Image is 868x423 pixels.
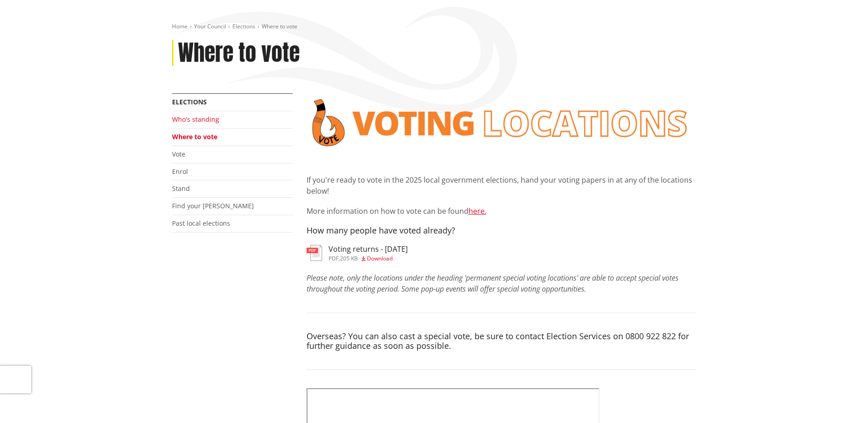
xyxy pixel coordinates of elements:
a: Your Council [194,22,226,30]
a: here. [469,206,486,216]
div: , [329,256,408,261]
a: Who's standing [172,115,219,124]
a: Find your [PERSON_NAME] [172,201,254,210]
a: Elections [232,22,255,30]
a: Elections [172,98,207,106]
span: 205 KB [340,255,358,262]
h4: Overseas? You can also cast a special vote, be sure to contact Election Services on 0800 922 822 ... [307,331,696,351]
a: Past local elections [172,219,230,228]
span: Download [367,255,393,262]
img: voting locations banner [307,93,696,152]
em: Please note, only the locations under the heading 'permanent special voting locations' are able t... [307,273,679,294]
h4: How many people have voted already? [307,226,696,236]
span: pdf [329,255,339,262]
a: Where to vote [172,132,217,141]
h1: Where to vote [178,40,300,66]
img: document-pdf.svg [307,245,322,261]
p: More information on how to vote can be found [307,206,696,217]
a: Voting returns - [DATE] pdf,205 KB Download [307,245,408,261]
a: Enrol [172,167,188,176]
a: Vote [172,150,185,158]
h3: Voting returns - [DATE] [329,245,408,254]
a: Home [172,22,188,30]
iframe: Messenger Launcher [826,385,859,418]
a: Stand [172,184,190,193]
p: If you're ready to vote in the 2025 local government elections, hand your voting papers in at any... [307,174,696,196]
nav: breadcrumb [172,23,696,31]
span: Where to vote [262,22,297,30]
